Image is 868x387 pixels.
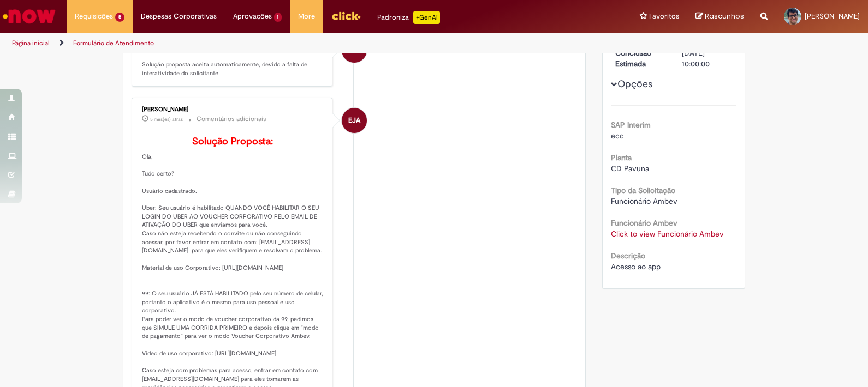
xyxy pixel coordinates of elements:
[75,11,113,22] span: Requisições
[331,8,361,24] img: click_logo_yellow_360x200.png
[197,114,266,124] small: Comentários adicionais
[12,39,50,47] a: Página inicial
[8,33,570,53] ul: Trilhas de página
[73,39,154,47] a: Formulário de Atendimento
[413,11,440,24] p: +GenAi
[695,11,744,22] a: Rascunhos
[150,116,183,123] time: 07/04/2025 09:50:11
[611,218,677,228] b: Funcionário Ambev
[805,11,860,21] span: [PERSON_NAME]
[611,251,645,261] b: Descrição
[142,106,324,113] div: [PERSON_NAME]
[682,47,733,69] div: [DATE] 10:00:00
[705,11,744,21] span: Rascunhos
[274,13,282,22] span: 1
[150,116,183,123] span: 5 mês(es) atrás
[611,196,677,206] span: Funcionário Ambev
[611,153,632,162] b: Planta
[233,11,272,22] span: Aprovações
[192,135,273,148] b: Solução Proposta:
[611,229,724,239] a: Click to view Funcionário Ambev
[611,120,651,130] b: SAP Interim
[649,11,679,22] span: Favoritos
[611,185,675,195] b: Tipo da Solicitação
[611,164,649,173] span: CD Pavuna
[607,47,674,69] dt: Conclusão Estimada
[141,11,217,22] span: Despesas Corporativas
[115,13,124,22] span: 5
[611,131,624,141] span: ecc
[348,107,360,134] span: EJA
[142,61,324,77] p: Solução proposta aceita automaticamente, devido a falta de interatividade do solicitante.
[298,11,315,22] span: More
[342,108,367,133] div: Emilio Jose Andres Casado
[611,262,661,271] span: Acesso ao app
[1,5,57,27] img: ServiceNow
[377,11,440,24] div: Padroniza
